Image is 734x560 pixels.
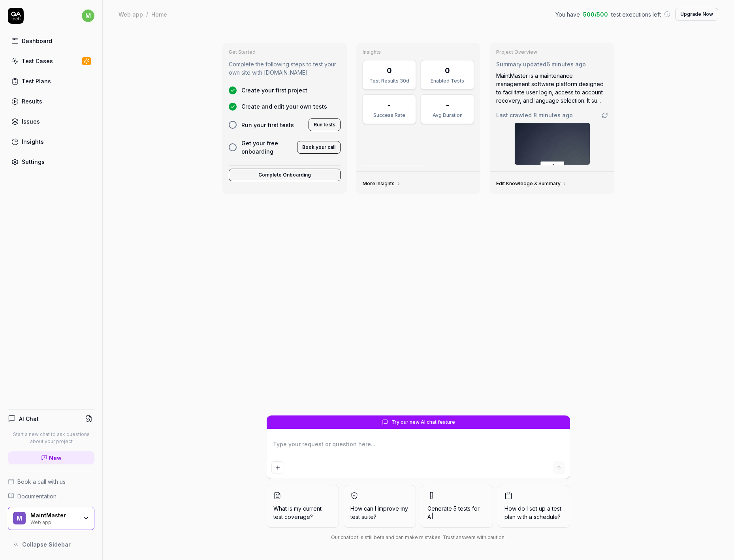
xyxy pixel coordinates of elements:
h4: AI Chat [19,415,39,423]
button: Run tests [309,118,341,131]
span: Run your first tests [241,121,294,129]
p: Complete the following steps to test your own site with [DOMAIN_NAME] [229,60,341,77]
button: How can I improve my test suite? [344,485,416,528]
span: How can I improve my test suite? [350,504,409,521]
div: Home [151,10,167,18]
time: 8 minutes ago [533,112,573,118]
div: Results [22,97,42,105]
span: M [13,512,26,524]
span: How do I set up a test plan with a schedule? [504,504,563,521]
a: Test Cases [8,53,94,69]
div: / [146,10,148,18]
span: Try our new AI chat feature [391,419,455,426]
span: Book a call with us [17,477,66,486]
a: Edit Knowledge & Summary [496,180,567,187]
span: Collapse Sidebar [22,540,71,549]
h3: Insights [363,49,474,55]
div: MaintMaster [30,512,78,519]
a: Test Plans [8,73,94,89]
a: More Insights [363,180,401,187]
a: Book your call [297,143,341,150]
span: Generate 5 tests for [427,504,486,521]
span: Create and edit your own tests [241,102,327,111]
div: - [446,100,449,110]
div: MaintMaster is a maintenance management software platform designed to facilitate user login, acce... [496,71,608,105]
button: Add attachment [271,461,284,474]
button: What is my current test coverage? [267,485,339,528]
h3: Get Started [229,49,341,55]
div: Web app [119,10,143,18]
a: Documentation [8,492,94,500]
a: Book a call with us [8,477,94,486]
div: Test Cases [22,57,53,65]
time: 6 minutes ago [546,61,586,68]
a: Dashboard [8,33,94,49]
div: Dashboard [22,37,52,45]
a: Go to crawling settings [602,112,608,118]
a: Run tests [309,120,341,128]
button: How do I set up a test plan with a schedule? [498,485,570,528]
a: Issues [8,114,94,129]
span: Create your first project [241,86,307,94]
a: Insights [8,134,94,149]
div: Test Plans [22,77,51,85]
button: Collapse Sidebar [8,536,94,552]
button: m [82,8,94,24]
div: Avg Duration [426,112,469,119]
span: Summary updated [496,61,546,68]
span: m [82,9,94,22]
span: Get your free onboarding [241,139,292,156]
div: Insights [22,137,44,146]
div: 0 [445,65,450,76]
div: Our chatbot is still beta and can make mistakes. Trust answers with caution. [267,534,570,541]
a: New [8,451,94,464]
button: MMaintMasterWeb app [8,507,94,530]
span: Documentation [17,492,56,500]
img: Screenshot [515,123,590,165]
button: Book your call [297,141,341,154]
button: Complete Onboarding [229,169,341,181]
a: Settings [8,154,94,169]
a: Results [8,94,94,109]
span: 500 / 500 [583,10,608,19]
span: test executions left [611,10,661,19]
div: Success Rate [368,112,411,119]
div: Issues [22,117,40,126]
div: Test Results 30d [368,77,411,85]
p: Start a new chat to ask questions about your project [8,431,94,445]
span: What is my current test coverage? [273,504,332,521]
span: A [427,513,431,520]
span: You have [555,10,580,19]
button: Upgrade Now [675,8,718,21]
div: - [388,100,391,110]
div: Settings [22,158,45,166]
span: New [49,454,62,462]
div: Web app [30,519,78,525]
button: Generate 5 tests forA [421,485,493,528]
h3: Project Overview [496,49,608,55]
span: Last crawled [496,111,573,119]
div: 0 [387,65,392,76]
div: Enabled Tests [426,77,469,85]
